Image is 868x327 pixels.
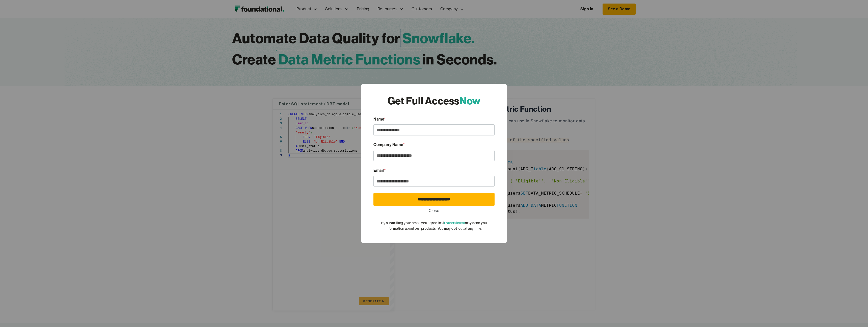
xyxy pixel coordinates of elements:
div: Name [373,116,495,123]
div: Company Name [373,142,495,148]
a: Close [429,207,440,214]
span: Now [459,94,480,107]
div: Get Full Access [388,94,480,108]
a: Foundational [444,221,465,225]
form: Email Form [Query Analysis] [373,116,495,231]
div: Email [373,167,495,174]
div: By submitting your email you agree that may send you information about our products. You may opt-... [373,220,495,231]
